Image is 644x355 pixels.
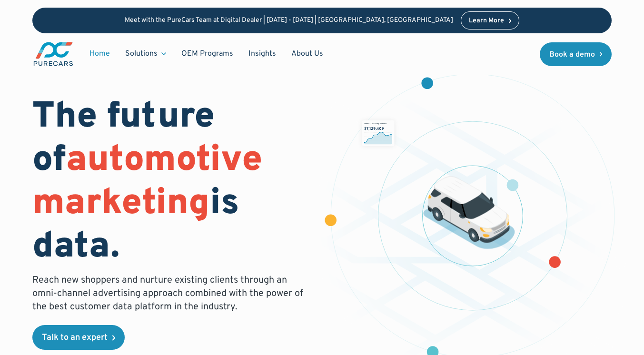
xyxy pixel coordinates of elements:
div: Talk to an expert [42,334,108,342]
p: Reach new shoppers and nurture existing clients through an omni-channel advertising approach comb... [32,274,311,314]
img: chart showing monthly dealership revenue of $7m [362,120,395,146]
img: illustration of a vehicle [423,176,515,249]
div: Solutions [118,45,174,63]
span: automotive marketing [32,138,262,227]
a: About Us [284,45,331,63]
div: Learn More [469,18,504,24]
a: OEM Programs [174,45,241,63]
h1: The future of is data. [32,96,311,270]
p: Meet with the PureCars Team at Digital Dealer | [DATE] - [DATE] | [GEOGRAPHIC_DATA], [GEOGRAPHIC_... [125,17,453,25]
div: Solutions [125,49,158,59]
a: Insights [241,45,284,63]
a: main [32,41,74,67]
a: Home [82,45,118,63]
a: Talk to an expert [32,325,125,350]
img: purecars logo [32,41,74,67]
a: Learn More [461,11,520,30]
div: Book a demo [549,51,595,59]
a: Book a demo [540,42,612,66]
